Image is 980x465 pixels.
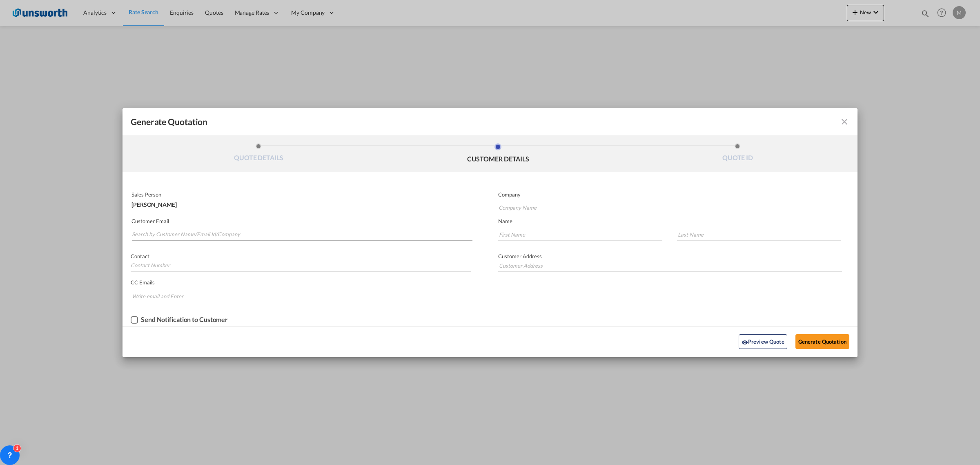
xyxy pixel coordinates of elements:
md-chips-wrap: Chips container. Enter the text area, then type text, and press enter to add a chip. [131,289,820,305]
span: Customer Address [498,253,542,259]
p: CC Emails [131,279,820,286]
p: Name [498,218,857,224]
p: Sales Person [131,191,470,198]
p: Company [498,191,838,198]
md-dialog: Generate QuotationQUOTE ... [122,108,857,357]
md-icon: icon-close fg-AAA8AD cursor m-0 [840,117,849,127]
li: QUOTE DETAILS [139,143,379,165]
span: Generate Quotation [131,116,207,127]
input: Search by Customer Name/Email Id/Company [132,228,472,241]
input: Last Name [677,228,841,241]
li: QUOTE ID [618,143,857,165]
input: Chips input. [132,290,193,303]
button: Generate Quotation [795,334,849,349]
md-checkbox: Checkbox No Ink [131,316,228,324]
button: icon-eyePreview Quote [739,334,787,349]
input: Company Name [499,202,838,214]
input: First Name [498,228,662,241]
div: Send Notification to Customer [141,316,228,323]
div: [PERSON_NAME] [131,198,470,208]
md-icon: icon-eye [742,339,748,346]
input: Contact Number [131,259,471,272]
input: Customer Address [498,259,842,272]
li: CUSTOMER DETAILS [379,143,618,165]
p: Customer Email [131,218,472,224]
p: Contact [131,253,471,259]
